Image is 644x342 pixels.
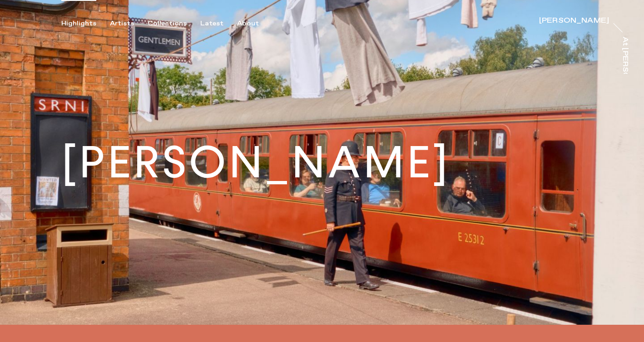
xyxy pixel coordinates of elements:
[237,20,272,28] button: About
[539,17,609,26] a: [PERSON_NAME]
[148,20,187,28] div: Collections
[237,20,259,28] div: About
[200,20,237,28] button: Latest
[621,37,629,118] div: At [PERSON_NAME]
[61,20,96,28] div: Highlights
[61,141,451,185] h1: [PERSON_NAME]
[110,20,148,28] button: Artists
[200,20,223,28] div: Latest
[619,37,629,74] a: At [PERSON_NAME]
[110,20,134,28] div: Artists
[148,20,200,28] button: Collections
[61,20,110,28] button: Highlights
